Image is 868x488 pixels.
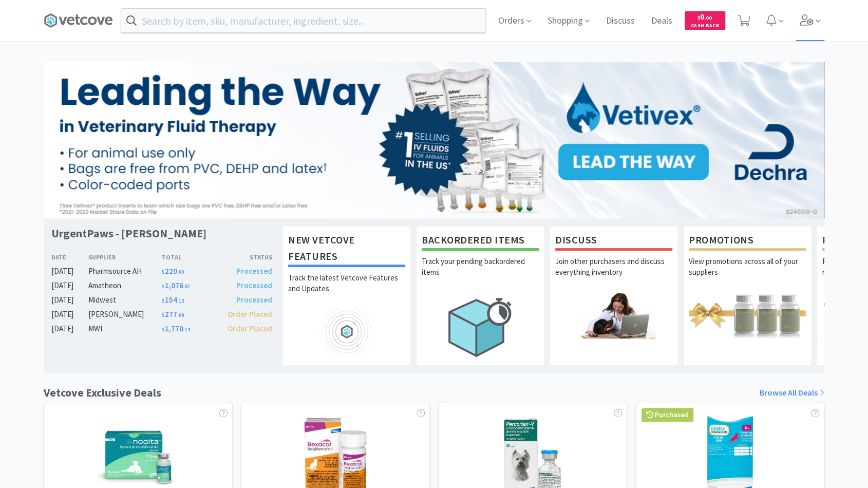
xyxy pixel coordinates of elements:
p: Track the latest Vetcove Features and Updates [288,272,405,308]
span: 277 [162,309,184,319]
span: 1,770 [162,324,190,333]
div: Total [162,252,217,262]
p: Track your pending backordered items [422,256,539,292]
div: Status [217,252,272,262]
div: MWI [88,323,162,335]
a: $0.00Cash Back [685,7,725,34]
div: [DATE] [51,323,88,335]
a: Browse All Deals [760,386,824,400]
img: 6bcff1d5513c4292bcae26201ab6776f.jpg [44,62,824,218]
div: Supplier [88,252,162,262]
h1: Vetcove Exclusive Deals [44,384,161,402]
span: . 87 [183,283,190,290]
a: [DATE][PERSON_NAME]$277.09Order Placed [51,308,272,321]
a: Discuss [602,16,639,26]
a: DiscussJoin other purchasers and discuss everything inventory [550,226,678,366]
span: $ [162,269,165,275]
div: [DATE] [51,294,88,306]
h1: Backordered Items [422,232,539,251]
span: 220 [162,266,184,276]
input: Search by item, sku, manufacturer, ingredient, size... [121,9,485,32]
span: . 09 [177,312,184,318]
span: 1,076 [162,280,190,290]
div: [DATE] [51,308,88,321]
span: 154 [162,295,184,305]
span: $ [162,283,165,290]
a: [DATE]Pharmsource AH$220.00Processed [51,265,272,277]
img: hero_discuss.png [555,292,672,339]
span: Cash Back [691,23,719,30]
div: [DATE] [51,279,88,292]
span: Processed [236,280,272,290]
a: New Vetcove FeaturesTrack the latest Vetcove Features and Updates [282,226,411,366]
h1: Discuss [555,232,672,251]
h1: UrgentPaws - [PERSON_NAME] [51,226,206,241]
h1: New Vetcove Features [288,232,405,267]
h1: Promotions [689,232,806,251]
p: Join other purchasers and discuss everything inventory [555,256,672,292]
div: [PERSON_NAME] [88,308,162,321]
img: hero_feature_roadmap.png [288,308,405,355]
img: hero_backorders.png [422,292,539,362]
span: $ [162,312,165,318]
p: View promotions across all of your suppliers [689,256,806,292]
a: [DATE]Amatheon$1,076.87Processed [51,279,272,292]
span: $ [162,326,165,333]
a: Backordered ItemsTrack your pending backordered items [416,226,544,366]
span: 0 [697,12,712,22]
span: Order Placed [228,309,272,319]
span: . 14 [183,326,190,333]
span: . 00 [704,14,712,21]
span: $ [162,297,165,304]
img: hero_promotions.png [689,292,806,339]
span: . 00 [177,269,184,275]
div: Amatheon [88,279,162,292]
span: Order Placed [228,324,272,333]
span: . 13 [177,297,184,304]
span: Processed [236,295,272,305]
span: $ [697,14,700,21]
a: Deals [647,16,676,26]
div: Pharmsource AH [88,265,162,277]
a: PromotionsView promotions across all of your suppliers [683,226,812,366]
a: [DATE]MWI$1,770.14Order Placed [51,323,272,335]
div: [DATE] [51,265,88,277]
span: Processed [236,266,272,276]
a: [DATE]Midwest$154.13Processed [51,294,272,306]
div: Date [51,252,88,262]
div: Midwest [88,294,162,306]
